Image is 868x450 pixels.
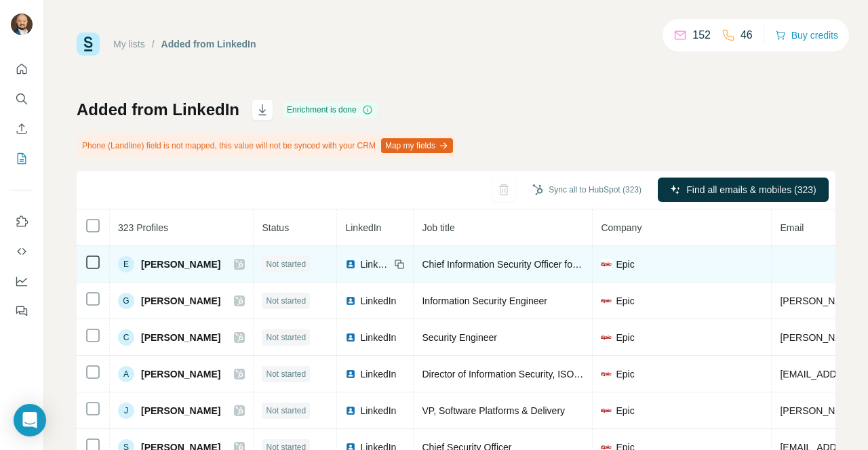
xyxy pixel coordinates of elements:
img: LinkedIn logo [345,405,356,416]
span: Security Engineer [422,332,497,343]
img: LinkedIn logo [345,295,356,306]
button: Find all emails & mobiles (323) [658,178,829,202]
img: company-logo [601,369,612,380]
span: Epic [616,258,634,271]
span: Email [780,222,804,233]
button: Quick start [11,57,33,81]
p: 46 [741,27,753,43]
img: Surfe Logo [77,33,100,56]
button: Search [11,87,33,111]
img: company-logo [601,332,612,343]
span: Information Security Engineer [422,295,547,306]
span: Director of Information Security, ISO - Hosting [422,369,614,380]
span: Epic [616,404,634,417]
button: Map my fields [381,138,453,153]
div: E [118,256,134,272]
p: 152 [692,27,711,43]
span: [PERSON_NAME] [141,367,220,381]
span: Epic [616,294,634,308]
span: LinkedIn [360,294,396,308]
span: [PERSON_NAME] [141,331,220,344]
div: J [118,403,134,419]
span: Not started [266,258,306,270]
a: My lists [113,39,145,49]
span: LinkedIn [345,222,381,233]
span: Not started [266,405,306,417]
img: LinkedIn logo [345,259,356,270]
button: Sync all to HubSpot (323) [523,180,651,200]
button: Buy credits [775,26,838,45]
span: Find all emails & mobiles (323) [686,183,816,197]
span: LinkedIn [360,258,390,271]
span: VP, Software Platforms & Delivery [422,405,565,416]
img: company-logo [601,259,612,270]
img: company-logo [601,405,612,416]
span: Epic [616,331,634,344]
span: [PERSON_NAME] [141,258,220,271]
span: Not started [266,295,306,307]
div: Enrichment is done [283,102,377,118]
button: Dashboard [11,269,33,293]
span: LinkedIn [360,404,396,417]
img: company-logo [601,295,612,306]
span: 323 Profiles [118,222,168,233]
div: G [118,293,134,309]
li: / [152,37,155,51]
div: C [118,329,134,346]
button: Use Surfe API [11,239,33,264]
span: Epic [616,367,634,381]
span: Company [601,222,642,233]
img: LinkedIn logo [345,369,356,380]
button: Feedback [11,299,33,323]
span: [PERSON_NAME] [141,404,220,417]
span: Job title [422,222,454,233]
img: LinkedIn logo [345,332,356,343]
button: Use Surfe on LinkedIn [11,209,33,234]
div: A [118,366,134,382]
div: Added from LinkedIn [161,37,256,51]
button: Enrich CSV [11,117,33,141]
button: My lists [11,146,33,171]
span: Status [262,222,289,233]
div: Open Intercom Messenger [14,404,46,436]
img: Avatar [11,14,33,35]
span: LinkedIn [360,331,396,344]
div: Phone (Landline) field is not mapped, this value will not be synced with your CRM [77,134,456,157]
span: Not started [266,331,306,344]
span: [PERSON_NAME] [141,294,220,308]
span: Chief Information Security Officer for Epic Nexus [422,259,626,270]
span: Not started [266,368,306,380]
h1: Added from LinkedIn [77,99,239,121]
span: LinkedIn [360,367,396,381]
